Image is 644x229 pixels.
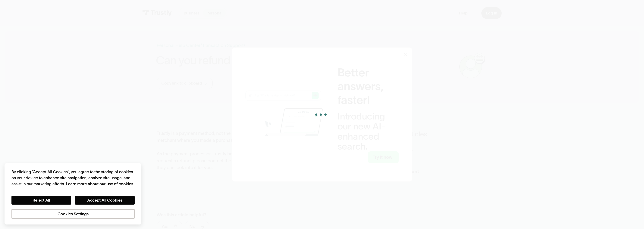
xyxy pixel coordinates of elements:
[5,163,141,224] div: Cookie banner
[11,209,135,219] button: Cookies Settings
[11,169,135,219] div: Privacy
[11,196,71,204] button: Reject All
[66,182,134,186] a: More information about your privacy, opens in a new tab
[11,169,135,187] div: By clicking “Accept All Cookies”, you agree to the storing of cookies on your device to enhance s...
[75,196,135,204] button: Accept All Cookies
